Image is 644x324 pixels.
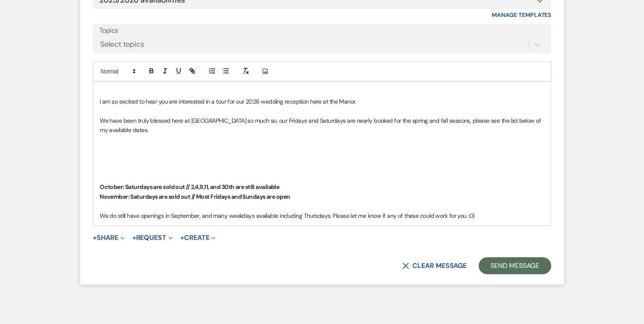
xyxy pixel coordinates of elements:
label: Topics [99,25,545,37]
p: I am so excited to hear you are interested in a tour for our 2026 wedding reception here at the M... [100,97,544,106]
a: Manage Templates [492,11,551,19]
strong: October: Saturdays are sold out // 2,4,9,11, and 30th are still available [100,183,279,191]
strong: November: Saturdays are sold out // Most Fridays and Sundays are open [100,193,290,200]
span: + [93,234,97,241]
div: Select topics [100,39,144,51]
p: We do still have openings in September, and many weekdays available including Thursdays. Please l... [100,211,544,220]
button: Create [180,234,216,241]
button: Request [132,234,173,241]
button: Send Message [479,257,551,274]
p: We have been truly blessed here at [GEOGRAPHIC_DATA] so much so, our Fridays and Saturdays are ne... [100,116,544,135]
span: + [132,234,136,241]
button: Share [93,234,125,241]
span: + [180,234,184,241]
button: Clear message [402,262,467,269]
